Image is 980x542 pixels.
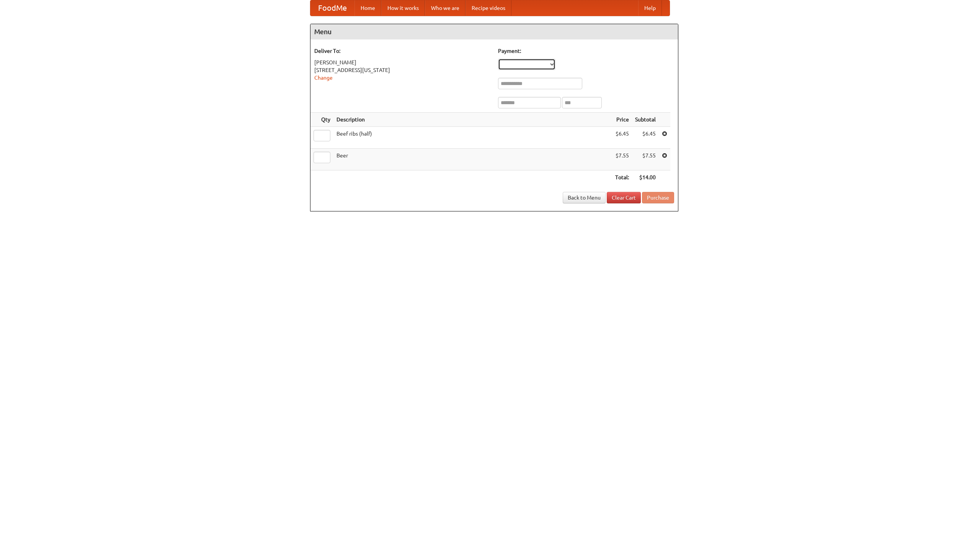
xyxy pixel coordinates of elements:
[314,75,333,81] a: Change
[638,0,662,16] a: Help
[642,192,674,203] button: Purchase
[333,149,612,170] td: Beer
[607,192,641,203] a: Clear Cart
[612,149,632,170] td: $7.55
[333,127,612,149] td: Beef ribs (half)
[425,0,465,16] a: Who we are
[498,47,674,55] h5: Payment:
[310,0,354,16] a: FoodMe
[612,113,632,127] th: Price
[381,0,425,16] a: How it works
[310,113,333,127] th: Qty
[632,149,659,170] td: $7.55
[465,0,511,16] a: Recipe videos
[314,66,490,74] div: [STREET_ADDRESS][US_STATE]
[310,24,678,39] h4: Menu
[354,0,381,16] a: Home
[314,59,490,66] div: [PERSON_NAME]
[612,170,632,185] th: Total:
[632,127,659,149] td: $6.45
[632,113,659,127] th: Subtotal
[333,113,612,127] th: Description
[314,47,490,55] h5: Deliver To:
[563,192,606,203] a: Back to Menu
[612,127,632,149] td: $6.45
[632,170,659,185] th: $14.00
